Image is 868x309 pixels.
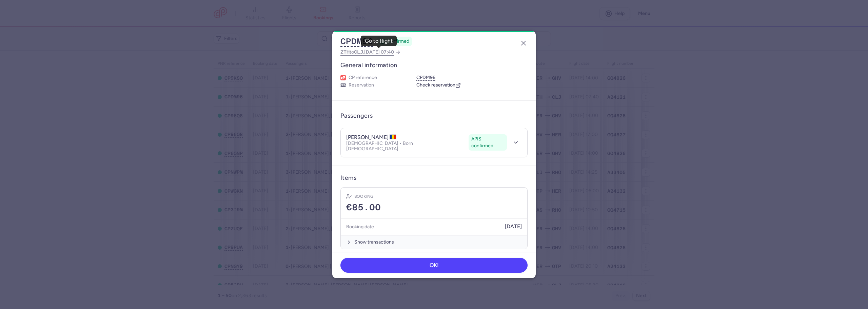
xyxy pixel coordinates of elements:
h3: Items [340,174,356,182]
button: CPDM96 [340,36,373,46]
div: Go to flight [365,38,393,44]
span: €85.00 [346,202,381,213]
h3: General information [340,61,528,69]
p: [DEMOGRAPHIC_DATA] • Born [DEMOGRAPHIC_DATA] [346,141,466,152]
h4: [PERSON_NAME] [346,134,396,141]
button: Show transactions [341,235,527,249]
span: ZTH [340,49,350,55]
button: CPDM96 [416,75,435,81]
figure: 1L airline logo [340,75,346,80]
span: CLJ [354,49,363,55]
span: [DATE] [505,224,522,230]
div: Booking€85.00 [341,188,527,218]
a: ZTHtoCLJ,[DATE] 07:40 [340,48,401,56]
span: to , [340,48,394,56]
h5: Booking date [346,223,374,231]
span: OK! [430,262,439,268]
span: CONFIRMED [387,38,409,45]
button: OK! [340,258,528,273]
h3: Passengers [340,112,373,120]
span: CP reference [349,75,377,81]
h4: Booking [354,193,373,200]
span: Reservation [349,82,374,88]
span: APIS confirmed [471,136,504,149]
span: [DATE] 07:40 [364,49,394,55]
a: Check reservation [416,82,461,88]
